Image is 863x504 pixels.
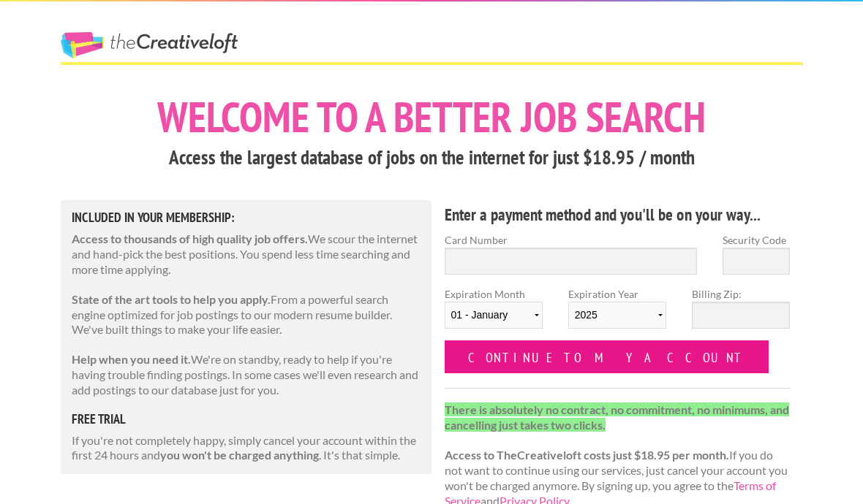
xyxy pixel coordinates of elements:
[692,286,790,302] label: Billing Zip:
[445,302,543,329] select: Expiration Month
[72,232,308,245] strong: Access to thousands of high quality job offers.
[568,286,666,340] label: Expiration Year
[72,292,271,306] strong: State of the art tools to help you apply.
[568,302,666,329] select: Expiration Year
[72,413,421,426] h5: free trial
[445,448,729,462] strong: Access to TheCreativeloft costs just $18.95 per month.
[445,402,789,432] strong: There is absolutely no contract, no commitment, no minimums, and cancelling just takes two clicks.
[72,352,421,397] p: We're on standby, ready to help if you're having trouble finding postings. In some cases we'll ev...
[445,340,769,373] input: Continue to my account
[72,232,421,277] p: We scour the internet and hand-pick the best positions. You spend less time searching and more ti...
[445,203,791,226] h4: Enter a payment method and you'll be on your way...
[72,433,421,464] p: If you're not completely happy, simply cancel your account within the first 24 hours and . It's t...
[445,286,543,340] label: Expiration Month
[72,211,421,224] h5: Included in Your Membership:
[445,232,698,248] label: Card Number
[160,448,319,462] strong: you won't be charged anything
[72,292,421,337] p: From a powerful search engine optimized for job postings to our modern resume builder. We've buil...
[61,32,238,58] a: The Creative Loft
[72,352,191,366] strong: Help when you need it.
[61,96,803,138] h1: Welcome to a better job search
[723,232,790,248] label: Security Code
[61,144,803,172] h3: Access the largest database of jobs on the internet for just $18.95 / month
